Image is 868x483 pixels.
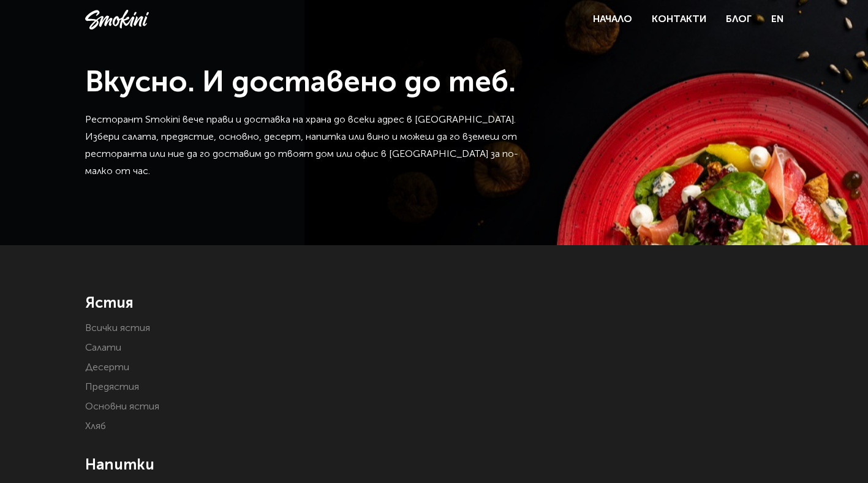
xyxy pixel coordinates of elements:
[85,382,139,392] a: Предястия
[771,11,783,28] a: EN
[85,112,545,180] p: Ресторант Smokini вече прави и доставка на храна до всеки адрес в [GEOGRAPHIC_DATA]. Избери салат...
[85,294,246,313] h4: Ястия
[85,422,106,432] a: Хляб
[85,402,159,412] a: Основни ястия
[85,456,246,474] h4: Напитки
[85,324,150,333] a: Всички ястия
[85,343,121,353] a: Салати
[726,15,752,25] a: Блог
[593,15,632,25] a: Начало
[652,15,706,25] a: Контакти
[85,65,545,102] h1: Вкусно. И доставено до теб.
[85,363,129,373] a: Десерти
